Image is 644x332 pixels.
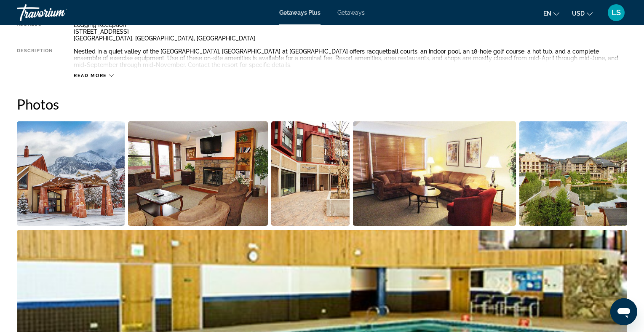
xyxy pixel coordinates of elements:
[337,9,365,16] a: Getaways
[74,48,627,68] div: Nestled in a quiet valley of the [GEOGRAPHIC_DATA], [GEOGRAPHIC_DATA] at [GEOGRAPHIC_DATA] offers...
[353,121,516,226] button: Open full-screen image slider
[17,96,627,112] h2: Photos
[543,10,551,17] span: en
[17,48,53,68] div: Description
[17,21,53,42] div: Address
[519,121,627,226] button: Open full-screen image slider
[543,7,559,19] button: Change language
[271,121,350,226] button: Open full-screen image slider
[74,72,114,79] button: Read more
[74,73,107,78] span: Read more
[17,2,101,24] a: Travorium
[610,298,637,325] iframe: Button to launch messaging window
[128,121,267,226] button: Open full-screen image slider
[605,4,627,21] button: User Menu
[17,121,125,226] button: Open full-screen image slider
[572,7,593,19] button: Change currency
[612,8,621,17] span: LS
[74,21,627,42] div: Lodging Reception [STREET_ADDRESS] [GEOGRAPHIC_DATA], [GEOGRAPHIC_DATA], [GEOGRAPHIC_DATA]
[572,10,585,17] span: USD
[279,9,321,16] a: Getaways Plus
